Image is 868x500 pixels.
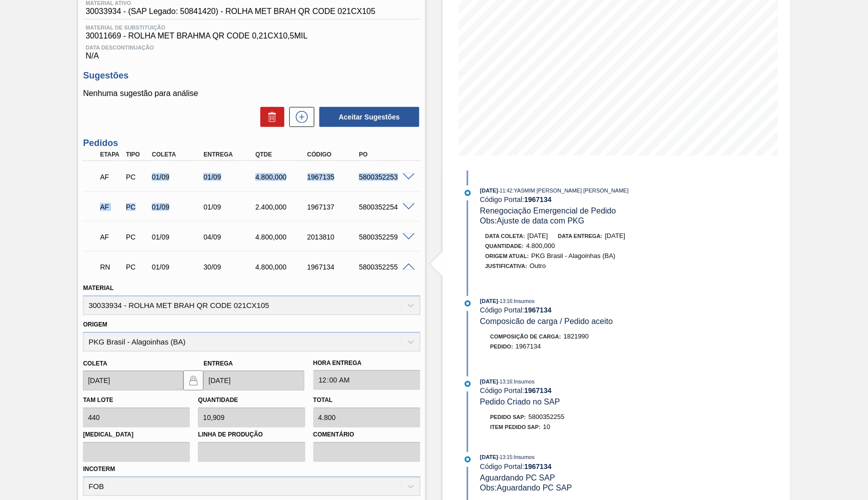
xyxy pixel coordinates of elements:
span: Material de Substituição [85,24,418,30]
button: locked [183,370,203,390]
button: Aceitar Sugestões [319,107,419,127]
div: 5800352259 [356,233,414,241]
span: - 13:15 [498,454,512,460]
span: 30033934 - (SAP Legado: 50841420) - ROLHA MET BRAH QR CODE 021CX105 [85,7,375,16]
div: 2013810 [305,233,362,241]
span: 4.800,000 [526,242,555,249]
div: Pedido de Compra [123,263,150,271]
div: Código Portal: [480,386,718,394]
label: Hora Entrega [313,356,420,370]
div: Aceitar Sugestões [314,106,420,128]
span: - 13:16 [498,379,512,384]
span: Data entrega: [558,233,603,239]
div: 5800352254 [356,203,414,211]
strong: 1967134 [524,306,552,314]
label: Entrega [203,360,233,367]
div: PO [356,151,414,158]
div: Código Portal: [480,195,718,203]
span: Pedido : [490,343,513,349]
span: Item pedido SAP: [490,424,541,430]
input: dd/mm/yyyy [203,370,304,390]
div: 4.800,000 [253,173,310,181]
img: atual [465,456,471,462]
div: Aguardando Faturamento [97,226,124,248]
label: Comentário [313,427,420,442]
div: 2.400,000 [253,203,310,211]
strong: 1967134 [524,462,552,470]
p: RN [100,263,121,271]
span: Pedido SAP: [490,414,526,420]
span: Composicão de carga / Pedido aceito [480,317,613,325]
span: : Insumos [512,298,535,304]
div: 01/09/2025 [149,203,207,211]
p: Nenhuma sugestão para análise [83,89,420,98]
span: : Insumos [512,378,535,384]
div: 01/09/2025 [149,263,207,271]
img: atual [465,381,471,387]
img: atual [465,300,471,306]
div: Coleta [149,151,207,158]
h3: Sugestões [83,70,420,81]
label: Quantidade [198,396,238,403]
span: : YASMIM [PERSON_NAME] [PERSON_NAME] [512,187,629,193]
img: atual [465,190,471,196]
div: Excluir Sugestões [255,107,284,127]
span: Obs: Ajuste de data com PKG [480,216,585,225]
input: dd/mm/yyyy [83,370,183,390]
div: 5800352255 [356,263,414,271]
label: Material [83,284,113,291]
div: Em renegociação [97,256,124,278]
div: 01/09/2025 [201,173,258,181]
div: Pedido de Compra [123,173,150,181]
p: AF [100,203,121,211]
span: 1967134 [516,342,541,350]
span: [DATE] [480,378,498,384]
div: 01/09/2025 [149,233,207,241]
div: 1967137 [305,203,362,211]
strong: 1967134 [524,195,552,203]
label: Linha de Produção [198,427,305,442]
div: 30/09/2025 [201,263,258,271]
label: Origem [83,321,107,328]
span: - 13:16 [498,298,512,304]
span: Justificativa: [485,263,527,269]
span: Data coleta: [485,233,525,239]
span: - 11:42 [498,188,512,193]
span: 30011669 - ROLHA MET BRAHMA QR CODE 0,21CX10,5MIL [85,31,418,40]
div: 04/09/2025 [201,233,258,241]
label: Incoterm [83,465,115,472]
span: 5800352255 [529,413,565,420]
label: Total [313,396,333,403]
label: Coleta [83,360,107,367]
h3: Pedidos [83,138,420,148]
span: Aguardando PC SAP [480,473,555,482]
span: [DATE] [528,232,548,239]
div: 4.800,000 [253,263,310,271]
div: 1967135 [305,173,362,181]
span: [DATE] [480,298,498,304]
span: Data Descontinuação [85,44,418,50]
span: : Insumos [512,454,535,460]
span: Quantidade : [485,243,524,249]
div: Código Portal: [480,306,718,314]
div: Código [305,151,362,158]
span: PKG Brasil - Alagoinhas (BA) [531,252,615,259]
div: Qtde [253,151,310,158]
span: [DATE] [605,232,626,239]
strong: 1967134 [524,386,552,394]
label: [MEDICAL_DATA] [83,427,190,442]
p: AF [100,233,121,241]
span: Outro [530,262,546,269]
span: Renegociação Emergencial de Pedido [480,206,616,215]
span: 10 [543,423,550,430]
div: Aguardando Faturamento [97,166,124,188]
div: 5800352253 [356,173,414,181]
span: Composição de Carga : [490,333,561,339]
div: 4.800,000 [253,233,310,241]
span: Obs: Aguardando PC SAP [480,483,572,492]
p: AF [100,173,121,181]
div: 01/09/2025 [201,203,258,211]
span: [DATE] [480,454,498,460]
span: Pedido Criado no SAP [480,397,560,406]
div: Aguardando Faturamento [97,196,124,218]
